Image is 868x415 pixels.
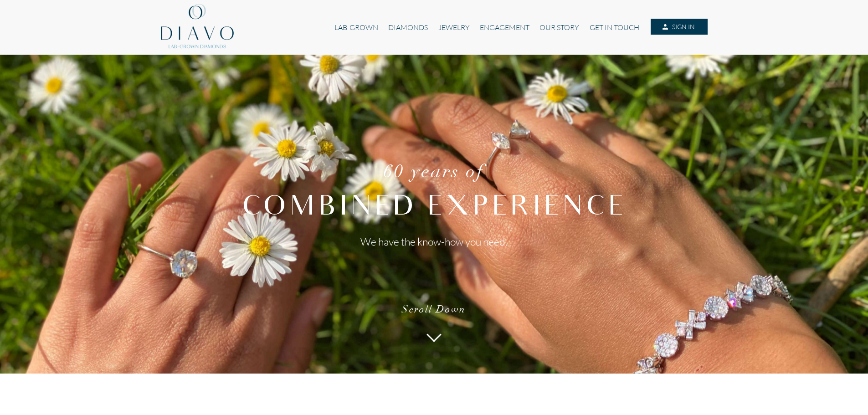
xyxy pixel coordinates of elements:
a: LAB-GROWN [329,19,383,36]
a: SIGN IN [651,19,707,35]
a: ENGAGEMENT [475,19,534,36]
h2: 60 years of [184,163,685,183]
h3: Scroll Down [184,305,685,316]
h1: COMBINED EXPERIENCE [184,194,685,224]
a: DIAMONDS [383,19,433,36]
a: OUR STORY [534,19,584,36]
h2: We have the know-how you need. [184,235,685,248]
a: GET IN TOUCH [585,19,644,36]
a: JEWELRY [433,19,474,36]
